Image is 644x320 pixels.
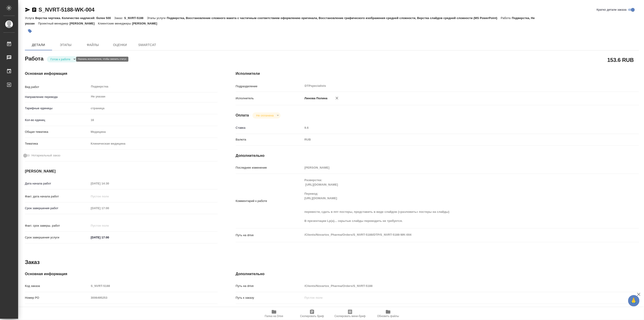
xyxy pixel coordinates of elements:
[89,222,129,229] input: Пустое поле
[236,137,303,142] p: Валюта
[265,315,283,318] span: Папка на Drive
[25,118,89,122] p: Кол-во единиц
[377,315,399,318] span: Обновить файлы
[25,296,89,300] p: Номер РО
[236,284,303,288] p: Путь на drive
[114,16,124,20] p: Заказ:
[369,307,407,320] button: Обновить файлы
[25,194,89,199] p: Факт. дата начала работ
[89,180,129,187] input: Пустое поле
[25,259,40,266] h2: Заказ
[89,117,218,123] input: Пустое поле
[303,231,606,239] textarea: /Clients/Novartos_Pharma/Orders/S_NVRT-5188/DTP/S_NVRT-5188-WK-004
[89,306,218,313] input: Пустое поле
[49,57,72,61] button: Готов к работе
[25,284,89,288] p: Код заказа
[236,153,639,158] h4: Дополнительно
[89,283,218,289] input: Пустое поле
[25,71,218,76] h4: Основная информация
[300,315,324,318] span: Скопировать бриф
[89,140,218,148] div: Клиническая медицина
[28,42,49,48] span: Детали
[236,84,303,89] p: Подразделение
[607,56,634,64] h2: 153.6 RUB
[25,130,89,134] p: Общая тематика
[38,7,94,13] a: S_NVRT-5188-WK-004
[25,235,89,240] p: Срок завершения услуги
[25,85,89,89] p: Вид работ
[124,16,147,20] p: S_NVRT-5188
[255,114,275,117] button: Не оплачена
[303,294,606,301] input: Пустое поле
[236,233,303,238] p: Путь на drive
[293,307,331,320] button: Скопировать бриф
[331,307,369,320] button: Скопировать мини-бриф
[25,271,218,277] h4: Основная информация
[89,128,218,136] div: Медицина
[70,22,98,25] p: [PERSON_NAME]
[31,7,37,12] button: Скопировать ссылку
[25,181,89,186] p: Дата начала работ
[236,271,639,277] h4: Дополнительно
[25,26,35,36] button: Добавить тэг
[167,16,501,20] p: Подверстка, Восстановление сложного макета с частичным соответствием оформлению оригинала, Восста...
[252,112,280,119] div: Готов к работе
[25,169,218,174] h4: [PERSON_NAME]
[597,7,627,12] span: Кратко детали заказа
[147,16,167,20] p: Этапы услуги
[25,106,89,111] p: Тарифные единицы
[89,104,218,112] div: страница
[303,283,606,289] input: Пустое поле
[303,96,328,101] p: Линова Полина
[25,7,30,12] button: Скопировать ссылку для ЯМессенджера
[55,42,77,48] span: Этапы
[255,307,293,320] button: Папка на Drive
[628,295,639,306] button: 🙏
[236,296,303,300] p: Путь к заказу
[236,126,303,130] p: Ставка
[89,234,129,241] input: ✎ Введи что-нибудь
[25,141,89,146] p: Тематика
[136,42,158,48] span: SmartCat
[303,176,606,225] textarea: Разверстка: [URL][DOMAIN_NAME] Перевод: [URL][DOMAIN_NAME] перевести, сдать в ппт постеры, предст...
[236,96,303,101] p: Исполнитель
[236,113,249,118] h4: Оплата
[89,193,129,200] input: Пустое поле
[25,54,43,62] h2: Работа
[38,22,69,25] p: Проектный менеджер
[98,22,132,25] p: Клиентские менеджеры
[334,315,365,318] span: Скопировать мини-бриф
[47,56,77,62] div: Готов к работе
[25,16,35,20] p: Услуга
[82,42,104,48] span: Файлы
[25,206,89,211] p: Срок завершения работ
[132,22,161,25] p: [PERSON_NAME]
[236,199,303,203] p: Комментарий к работе
[630,296,638,305] span: 🙏
[303,124,606,131] input: Пустое поле
[25,223,89,228] p: Факт. срок заверш. работ
[31,153,60,158] span: Нотариальный заказ
[236,71,639,76] h4: Исполнители
[89,205,129,211] input: Пустое поле
[303,164,606,171] input: Пустое поле
[332,93,342,103] button: Удалить исполнителя
[35,16,114,20] p: Верстка чертежа. Количество надписей: более 500
[501,16,512,20] p: Работа
[236,165,303,170] p: Последнее изменение
[25,95,89,99] p: Направление перевода
[303,136,606,143] div: RUB
[109,42,131,48] span: Оценки
[89,294,218,301] input: Пустое поле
